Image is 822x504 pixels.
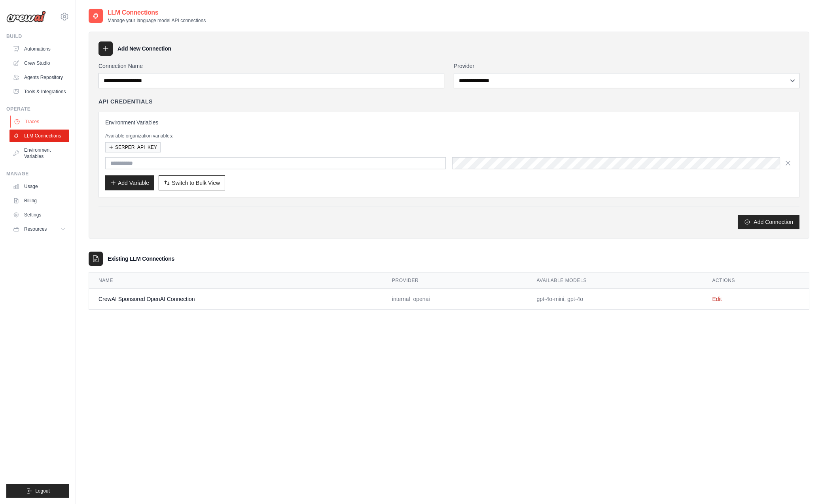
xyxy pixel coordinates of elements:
[98,98,153,105] h4: API Credentials
[172,179,220,187] span: Switch to Bulk View
[105,175,154,190] button: Add Variable
[105,133,793,139] p: Available organization variables:
[108,8,206,17] h2: LLM Connections
[105,118,793,126] h3: Environment Variables
[9,43,69,55] a: Automations
[454,62,799,70] label: Provider
[9,130,69,142] a: LLM Connections
[738,215,799,229] button: Add Connection
[6,106,69,112] div: Operate
[6,171,69,177] div: Manage
[9,57,69,70] a: Crew Studio
[9,209,69,221] a: Settings
[527,273,703,289] th: Available Models
[89,273,383,289] th: Name
[6,11,46,23] img: Logo
[105,142,161,152] button: SERPER_API_KEY
[108,255,174,263] h3: Existing LLM Connections
[703,273,809,289] th: Actions
[383,289,527,310] td: internal_openai
[98,62,444,70] label: Connection Name
[24,226,47,232] span: Resources
[9,85,69,98] a: Tools & Integrations
[527,289,703,310] td: gpt-4o-mini, gpt-4o
[9,180,69,193] a: Usage
[159,175,225,190] button: Switch to Bulk View
[9,194,69,207] a: Billing
[6,33,69,39] div: Build
[108,17,206,24] p: Manage your language model API connections
[9,71,69,84] a: Agents Repository
[712,296,722,302] a: Edit
[35,488,50,494] span: Logout
[383,273,527,289] th: Provider
[89,289,383,310] td: CrewAI Sponsored OpenAI Connection
[9,144,69,163] a: Environment Variables
[117,45,171,53] h3: Add New Connection
[10,115,70,128] a: Traces
[6,484,69,498] button: Logout
[9,223,69,235] button: Resources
